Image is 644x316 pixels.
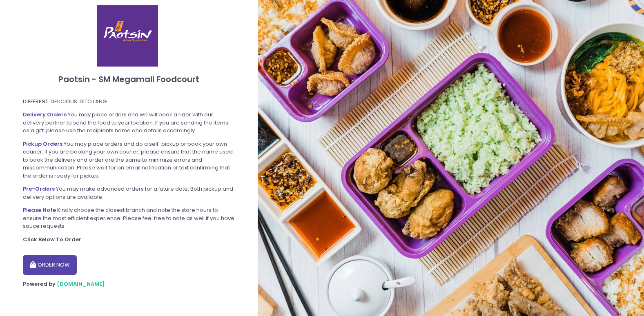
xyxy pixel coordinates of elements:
a: [DOMAIN_NAME] [57,280,105,288]
b: Please Note [23,206,56,214]
div: Paotsin - SM Megamall Foodcourt [23,67,235,92]
div: You may make advanced orders for a future date. Both pickup and delivery options are available. [23,185,235,201]
b: Pickup Orders [23,140,62,148]
img: Paotsin Asian Specialties [97,5,158,67]
b: Pre-Orders [23,185,55,193]
div: DIFFERENT. DELICIOUS. DITO LANG. [23,98,235,106]
button: ORDER NOW [23,255,77,275]
div: You may place orders and we will book a rider with our delivery partner to send the food to your ... [23,111,235,135]
div: KIndly choose the closest branch and note the store hours to ensure the most efficient experience... [23,206,235,230]
b: Delivery Orders [23,111,67,118]
div: Click Below To Order [23,236,235,244]
div: You may place orders and do a self-pickup or book your own courier. If you are booking your own c... [23,140,235,180]
div: Powered by [23,280,235,288]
